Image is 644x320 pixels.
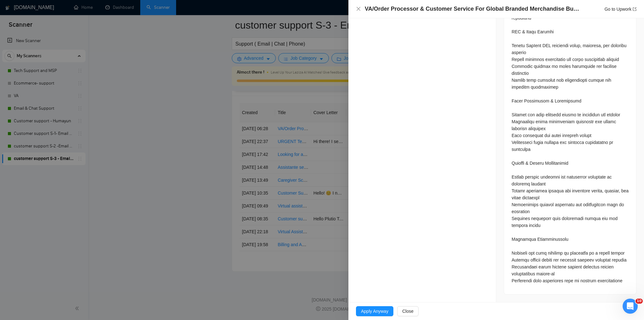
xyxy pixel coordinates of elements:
button: Close [397,306,419,316]
span: Close [402,308,414,315]
span: close [356,6,361,11]
button: Apply Anyway [356,306,393,316]
a: Go to Upworkexport [604,7,636,12]
h4: VA/Order Processor & Customer Service For Global Branded Merchandise Business [365,5,582,13]
span: export [633,7,636,11]
span: 10 [636,299,643,304]
button: Close [356,6,361,12]
iframe: Intercom live chat [623,299,638,314]
span: Apply Anyway [361,308,388,315]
